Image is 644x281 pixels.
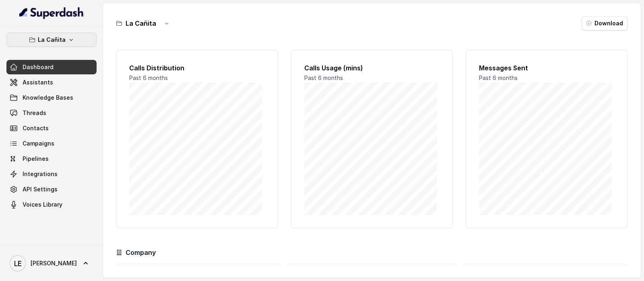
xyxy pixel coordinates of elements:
a: Dashboard [6,60,97,74]
text: LE [14,259,22,268]
img: light.svg [19,6,84,19]
h3: Company [126,248,156,257]
a: Threads [6,106,97,120]
a: API Settings [6,182,97,197]
span: Knowledge Bases [23,94,73,102]
a: Pipelines [6,152,97,166]
span: Threads [23,109,46,117]
span: Assistants [23,78,53,86]
span: Integrations [23,170,58,178]
p: La Cañita [38,35,66,45]
span: API Settings [23,185,58,193]
a: Campaigns [6,136,97,151]
a: Knowledge Bases [6,90,97,105]
h2: Calls Usage (mins) [304,63,440,73]
span: Dashboard [23,63,54,71]
span: Past 6 months [479,74,518,81]
button: Download [582,16,628,31]
a: Assistants [6,75,97,90]
span: Past 6 months [304,74,343,81]
a: Voices Library [6,197,97,212]
span: Pipelines [23,155,49,163]
h2: Calls Distribution [129,63,265,73]
a: Integrations [6,167,97,181]
button: La Cañita [6,33,97,47]
a: Contacts [6,121,97,135]
span: Campaigns [23,139,54,148]
span: Past 6 months [129,74,168,81]
span: Contacts [23,124,49,132]
span: Voices Library [23,201,62,209]
h2: Messages Sent [479,63,615,73]
span: [PERSON_NAME] [31,259,77,267]
a: [PERSON_NAME] [6,252,97,275]
h3: La Cañita [126,18,156,28]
